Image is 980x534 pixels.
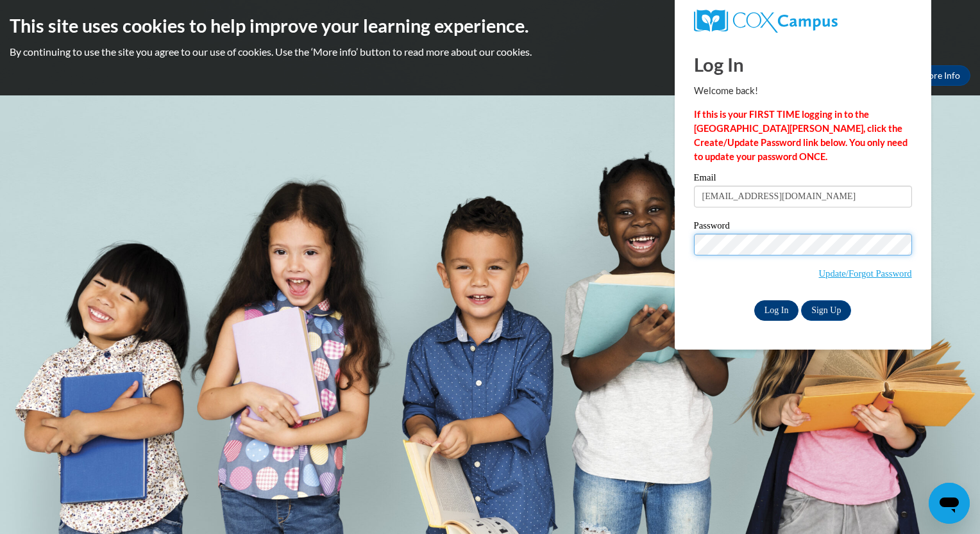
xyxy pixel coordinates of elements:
[694,109,908,162] strong: If this is your FIRST TIME logging in to the [GEOGRAPHIC_DATA][PERSON_NAME], click the Create/Upd...
[694,84,912,98] p: Welcome back!
[819,268,912,279] a: Update/Forgot Password
[694,173,912,186] label: Email
[929,483,970,524] iframe: Button to launch messaging window
[694,221,912,234] label: Password
[694,10,838,33] img: COX Campus
[694,51,912,77] h1: Log In
[801,300,851,321] a: Sign Up
[694,10,912,33] a: COX Campus
[910,65,970,86] a: More Info
[10,13,970,38] h2: This site uses cookies to help improve your learning experience.
[754,300,799,321] input: Log In
[10,45,970,59] p: By continuing to use the site you agree to our use of cookies. Use the ‘More info’ button to read...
